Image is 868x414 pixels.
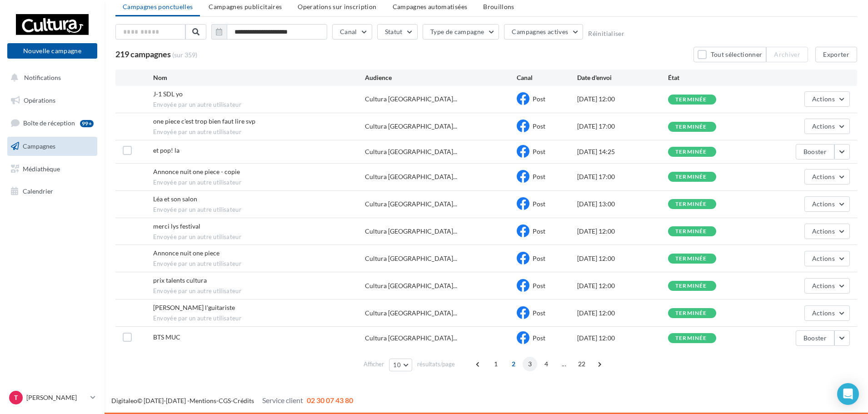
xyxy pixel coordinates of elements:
div: [DATE] 17:00 [577,122,668,131]
span: Actions [812,309,835,317]
div: terminée [675,174,707,180]
div: terminée [675,256,707,262]
span: Envoyée par un autre utilisateur [153,179,365,187]
span: Envoyée par un autre utilisateur [153,287,365,295]
span: Actions [812,282,835,289]
span: T [14,393,18,402]
a: Crédits [233,397,254,404]
div: [DATE] 17:00 [577,172,668,181]
span: Post [533,95,545,103]
span: Léa et son salon [153,195,197,203]
div: [DATE] 12:00 [577,309,668,318]
span: Post [533,254,545,262]
span: Envoyée par un autre utilisateur [153,233,365,241]
span: Cultura [GEOGRAPHIC_DATA]... [365,122,457,131]
p: [PERSON_NAME] [26,393,87,402]
span: résultats/page [417,360,455,369]
a: Digitaleo [111,397,137,404]
span: Campagnes [23,142,55,150]
div: État [668,73,759,82]
span: Actions [812,95,835,103]
span: Post [533,282,545,289]
div: terminée [675,149,707,155]
button: Actions [804,224,850,239]
div: 99+ [80,120,94,127]
a: Médiathèque [5,160,99,179]
span: Envoyée par un autre utilisateur [153,314,365,323]
button: 10 [389,359,412,371]
div: [DATE] 12:00 [577,334,668,343]
span: Actions [812,227,835,235]
div: [DATE] 12:00 [577,254,668,263]
div: Open Intercom Messenger [837,383,859,405]
span: Cultura [GEOGRAPHIC_DATA]... [365,281,457,290]
span: Post [533,122,545,130]
button: Actions [804,278,850,294]
span: ... [557,357,571,371]
button: Actions [804,119,850,134]
span: Cultura [GEOGRAPHIC_DATA]... [365,334,457,343]
button: Notifications [5,68,95,87]
span: J-1 SDL yo [153,90,183,98]
div: Nom [153,73,365,82]
span: Campagnes actives [512,28,568,35]
span: Envoyée par un autre utilisateur [153,206,365,214]
span: Opérations [24,96,55,104]
span: Post [533,227,545,235]
a: Boîte de réception99+ [5,113,99,133]
button: Actions [804,305,850,321]
span: Post [533,148,545,155]
span: Post [533,309,545,317]
span: Post [533,200,545,208]
span: merci lys festival [153,222,200,230]
span: Operations sur inscription [298,3,376,10]
div: Audience [365,73,516,82]
button: Réinitialiser [588,30,624,37]
button: Campagnes actives [504,24,583,40]
button: Canal [332,24,372,40]
span: Notifications [24,74,61,81]
span: Envoyée par un autre utilisateur [153,128,365,136]
span: Boîte de réception [23,119,75,127]
span: Cultura [GEOGRAPHIC_DATA]... [365,172,457,181]
span: Actions [812,200,835,208]
span: mathieu l'guitariste [153,304,235,311]
span: Post [533,334,545,342]
div: terminée [675,97,707,103]
span: Annonce nuit one piece - copie [153,168,240,175]
span: Post [533,173,545,180]
button: Statut [377,24,418,40]
span: 219 campagnes [115,49,171,59]
button: Archiver [766,47,808,62]
span: Cultura [GEOGRAPHIC_DATA]... [365,227,457,236]
button: Actions [804,91,850,107]
button: Actions [804,169,850,185]
span: Actions [812,173,835,180]
div: terminée [675,310,707,316]
a: Calendrier [5,182,99,201]
div: [DATE] 12:00 [577,95,668,104]
span: (sur 359) [172,50,197,60]
span: Cultura [GEOGRAPHIC_DATA]... [365,147,457,156]
span: 22 [574,357,589,371]
div: [DATE] 12:00 [577,227,668,236]
span: © [DATE]-[DATE] - - - [111,397,353,404]
div: terminée [675,283,707,289]
div: [DATE] 12:00 [577,281,668,290]
a: Campagnes [5,137,99,156]
span: Actions [812,122,835,130]
span: Cultura [GEOGRAPHIC_DATA]... [365,309,457,318]
span: Service client [262,396,303,404]
div: terminée [675,124,707,130]
span: Afficher [364,360,384,369]
span: 10 [393,361,401,369]
span: Calendrier [23,187,53,195]
span: Campagnes publicitaires [209,3,282,10]
span: Cultura [GEOGRAPHIC_DATA]... [365,200,457,209]
span: one piece c'est trop bien faut lire svp [153,117,255,125]
span: Campagnes automatisées [393,3,468,10]
a: CGS [219,397,231,404]
button: Type de campagne [423,24,499,40]
div: terminée [675,229,707,234]
div: terminée [675,335,707,341]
